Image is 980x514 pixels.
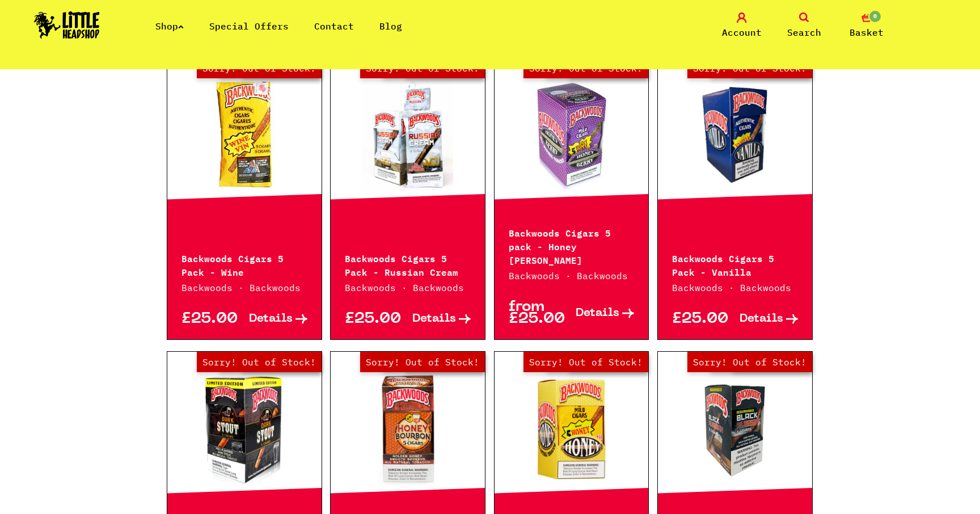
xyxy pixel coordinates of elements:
[345,313,408,325] p: £25.00
[576,307,619,319] span: Details
[181,313,244,325] p: £25.00
[34,11,100,39] img: Little Head Shop Logo
[687,352,812,372] span: Sorry! Out of Stock!
[345,281,471,294] p: Backwoods · Backwoods
[181,251,307,278] p: Backwoods Cigars 5 Pack - Wine
[658,78,812,191] a: Out of Stock Hurry! Low Stock Sorry! Out of Stock!
[167,372,322,485] a: Out of Stock Hurry! Low Stock Sorry! Out of Stock!
[672,313,735,325] p: £25.00
[735,313,798,325] a: Details
[331,372,485,485] a: Out of Stock Hurry! Low Stock Sorry! Out of Stock!
[572,301,635,325] a: Details
[345,251,471,278] p: Backwoods Cigars 5 Pack - Russian Cream
[155,20,184,32] a: Shop
[722,26,762,39] span: Account
[509,225,635,266] p: Backwoods Cigars 5 pack - Honey [PERSON_NAME]
[197,352,322,372] span: Sorry! Out of Stock!
[868,10,882,23] span: 0
[509,269,635,283] p: Backwoods · Backwoods
[412,313,456,325] span: Details
[523,352,648,372] span: Sorry! Out of Stock!
[360,352,485,372] span: Sorry! Out of Stock!
[672,281,798,294] p: Backwoods · Backwoods
[850,26,884,39] span: Basket
[181,281,307,294] p: Backwoods · Backwoods
[495,78,649,191] a: Out of Stock Hurry! Low Stock Sorry! Out of Stock!
[776,12,833,39] a: Search
[672,251,798,278] p: Backwoods Cigars 5 Pack - Vanilla
[249,313,293,325] span: Details
[787,26,821,39] span: Search
[244,313,307,325] a: Details
[209,20,289,32] a: Special Offers
[314,20,354,32] a: Contact
[740,313,783,325] span: Details
[379,20,402,32] a: Blog
[509,301,572,325] p: from £25.00
[658,372,812,485] a: Out of Stock Hurry! Low Stock Sorry! Out of Stock!
[331,78,485,191] a: Out of Stock Hurry! Low Stock Sorry! Out of Stock!
[167,78,322,191] a: Out of Stock Hurry! Low Stock Sorry! Out of Stock!
[495,372,649,485] a: Out of Stock Hurry! Low Stock Sorry! Out of Stock!
[408,313,471,325] a: Details
[838,12,895,39] a: 0 Basket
